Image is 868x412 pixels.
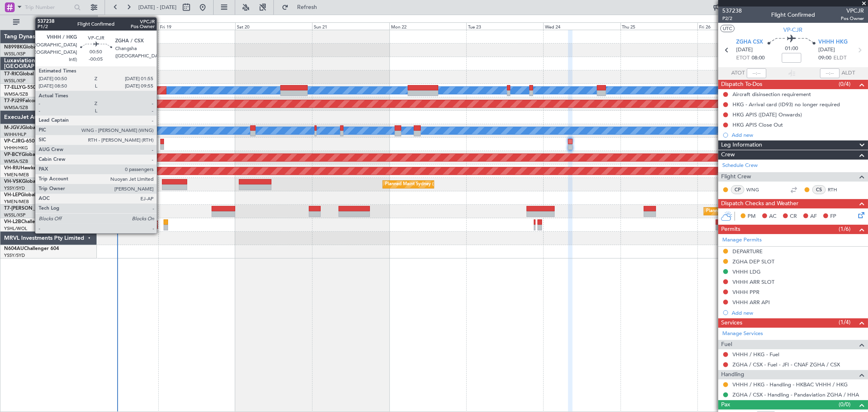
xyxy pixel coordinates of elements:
button: UTC [720,25,735,32]
a: VP-BCYGlobal 5000 [4,152,49,157]
div: HKG APIS Close Out [732,121,783,128]
span: VH-LEP [4,193,21,197]
span: 01:00 [785,45,798,53]
span: VPCJR [841,7,864,15]
span: [DATE] [736,46,753,54]
a: ZGHA / CSX - Fuel - JFI - CNAF ZGHA / CSX [732,361,840,368]
span: T7-ELLY [4,85,22,90]
a: YSHL/WOL [4,226,27,232]
span: T7-PJ29 [4,99,22,103]
a: YMEN/MEB [4,172,29,178]
div: Planned Maint [GEOGRAPHIC_DATA] (Seletar) [706,205,802,217]
button: All Aircraft [9,16,88,29]
a: YSSY/SYD [4,252,25,259]
span: (1/6) [839,225,851,233]
div: Unplanned Maint [GEOGRAPHIC_DATA] ([GEOGRAPHIC_DATA]) [77,219,210,231]
div: Aircraft disinsection requirement [732,91,811,98]
div: CP [731,185,744,194]
a: Manage Permits [722,236,762,244]
input: --:-- [747,68,766,78]
a: N8998KGlobal 6000 [4,45,50,50]
a: WNG [746,186,765,193]
a: N604AUChallenger 604 [4,246,59,251]
a: YMEN/MEB [4,199,29,205]
div: Add new [732,309,864,316]
a: M-JGVJGlobal 5000 [4,125,50,130]
span: ALDT [842,69,855,77]
div: Thu 25 [621,22,697,30]
div: HKG APIS ([DATE] Onwards) [732,111,802,118]
a: WSSL/XSP [4,51,26,57]
span: CR [790,213,797,221]
span: VH-L2B [4,219,21,224]
div: Add new [732,131,864,138]
div: Mon 22 [389,22,466,30]
div: Tue 23 [466,22,543,30]
span: N604AU [4,246,24,251]
span: T7-RIC [4,72,19,77]
a: WSSL/XSP [4,212,26,218]
span: Permits [721,225,740,234]
span: VP-BCY [4,152,22,157]
a: VHHH / HKG - Handling - HKBAC VHHH / HKG [732,381,848,388]
a: YSSY/SYD [4,185,25,191]
span: AF [810,213,817,221]
span: Dispatch To-Dos [721,80,762,89]
div: Sat 20 [235,22,312,30]
a: T7-[PERSON_NAME]Global 7500 [4,206,79,211]
span: ATOT [731,69,745,77]
span: Pos Owner [841,15,864,22]
a: T7-ELLYG-550 [4,85,36,90]
a: Schedule Crew [722,162,758,170]
a: WMSA/SZB [4,158,28,164]
button: Refresh [278,1,327,14]
div: Thu 18 [81,22,158,30]
a: WMSA/SZB [4,91,28,97]
div: Wed 24 [543,22,620,30]
span: ZGHA CSX [736,38,763,46]
a: WSSL/XSP [4,78,26,84]
span: Crew [721,150,735,160]
a: VH-L2BChallenger 604 [4,219,56,224]
div: AOG Maint [US_STATE][GEOGRAPHIC_DATA] ([US_STATE] City Intl) [75,178,214,191]
div: DEPARTURE [732,248,763,255]
span: FP [830,213,836,221]
span: (1/4) [839,318,851,327]
span: Services [721,318,742,328]
span: [DATE] [818,46,835,54]
div: Flight Confirmed [771,11,815,20]
a: VH-LEPGlobal 6000 [4,193,48,197]
div: VHHH ARR API [732,299,770,306]
div: Sun 21 [312,22,389,30]
span: 09:00 [818,54,831,62]
a: T7-PJ29Falcon 7X [4,99,45,103]
a: Manage Services [722,330,763,338]
div: Fri 26 [697,22,774,30]
div: [DATE] [99,16,113,23]
span: T7-[PERSON_NAME] [4,206,51,211]
span: VH-RIU [4,166,21,171]
span: 08:00 [752,54,765,62]
a: VH-RIUHawker 800XP [4,166,55,171]
div: VHHH LDG [732,268,761,275]
span: VH-VSK [4,179,22,184]
span: All Aircraft [21,20,86,25]
div: ZGHA DEP SLOT [732,258,774,265]
span: M-JGVJ [4,125,22,130]
span: [DATE] - [DATE] [138,4,177,11]
a: T7-RICGlobal 6000 [4,72,47,77]
a: VHHH / HKG - Fuel [732,351,779,358]
span: Pax [721,400,730,410]
span: Leg Information [721,140,762,150]
span: Refresh [290,4,324,10]
span: Handling [721,370,744,379]
a: RTH [828,186,846,193]
a: VH-VSKGlobal Express XRS [4,179,67,184]
span: (0/0) [839,400,851,409]
span: ELDT [833,54,846,62]
span: Fuel [721,340,732,349]
span: VHHH HKG [818,38,848,46]
a: VP-CJRG-650 [4,139,35,144]
a: VHHH/HKG [4,145,28,151]
a: ZGHA / CSX - Handling - Pandaviation ZGHA / HHA [732,391,859,398]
